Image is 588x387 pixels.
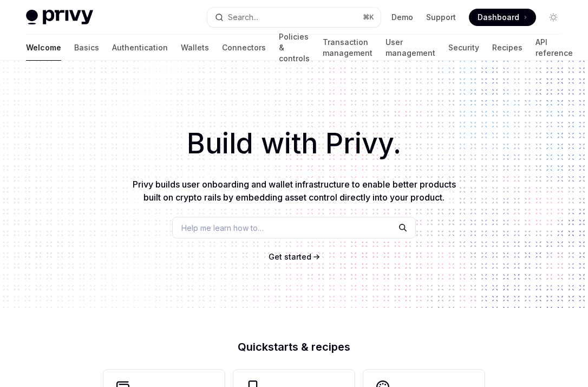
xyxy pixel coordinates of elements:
button: Toggle dark mode [545,9,562,26]
a: Get started [269,251,311,262]
a: Support [426,12,456,23]
h2: Quickstarts & recipes [103,341,485,352]
a: Connectors [222,35,266,61]
span: Dashboard [478,12,519,23]
span: Get started [269,252,311,261]
a: Security [448,35,479,61]
a: Transaction management [323,35,373,61]
a: Policies & controls [279,35,310,61]
a: Authentication [112,35,168,61]
a: Dashboard [469,9,536,26]
a: Basics [74,35,99,61]
a: API reference [535,35,573,61]
span: Privy builds user onboarding and wallet infrastructure to enable better products built on crypto ... [133,179,456,203]
span: ⌘ K [363,13,374,22]
a: Welcome [26,35,61,61]
div: Search... [228,11,258,24]
a: Wallets [181,35,209,61]
a: Demo [391,12,413,23]
a: Recipes [492,35,522,61]
a: User management [386,35,435,61]
h1: Build with Privy. [17,122,571,165]
img: light logo [26,10,93,25]
button: Search...⌘K [207,8,380,27]
span: Help me learn how to… [181,222,264,234]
